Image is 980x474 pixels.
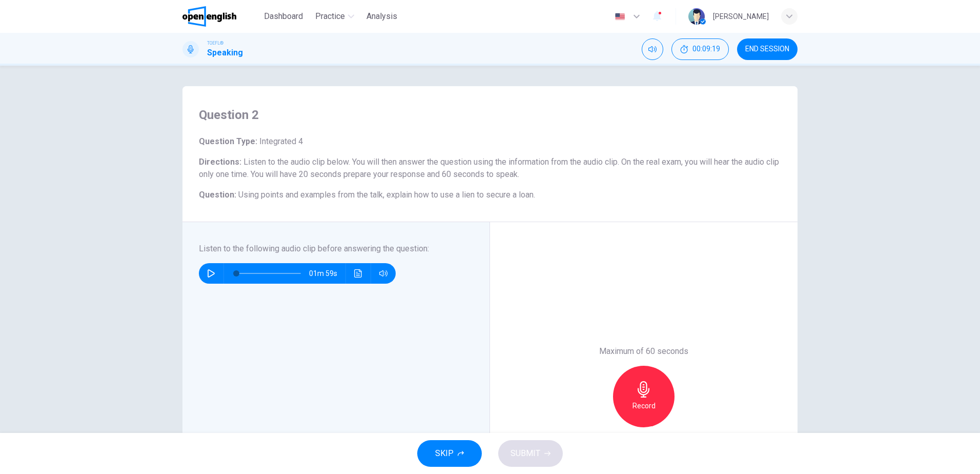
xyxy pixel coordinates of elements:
[309,263,345,284] span: 01m 59s
[182,6,260,27] a: OpenEnglish logo
[260,7,307,26] button: Dashboard
[199,135,781,148] h6: Question Type :
[264,10,303,23] span: Dashboard
[745,45,789,53] span: END SESSION
[692,45,720,53] span: 00:09:19
[238,190,535,200] span: Using points and examples from the talk, explain how to use a lien to secure a loan.
[613,366,675,427] button: Record
[671,38,729,60] div: Hide
[366,10,397,23] span: Analysis
[199,156,781,181] h6: Directions :
[199,157,779,179] span: Listen to the audio clip below. You will then answer the question using the information from the ...
[614,13,626,21] img: en
[642,38,663,60] div: Mute
[350,263,366,284] button: Click to see the audio transcription
[199,189,781,201] h6: Question :
[737,38,798,60] button: END SESSION
[435,446,454,461] span: SKIP
[199,243,461,255] h6: Listen to the following audio clip before answering the question :
[207,39,223,47] span: TOEFL®
[632,400,656,412] h6: Record
[199,107,781,123] h4: Question 2
[207,47,243,59] h1: Speaking
[599,345,688,358] h6: Maximum of 60 seconds
[257,136,303,146] span: Integrated 4
[315,10,345,23] span: Practice
[362,7,401,26] button: Analysis
[688,8,705,25] img: Profile picture
[713,10,769,23] div: [PERSON_NAME]
[671,38,729,60] button: 00:09:19
[311,7,358,26] button: Practice
[182,6,236,27] img: OpenEnglish logo
[417,440,482,467] button: SKIP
